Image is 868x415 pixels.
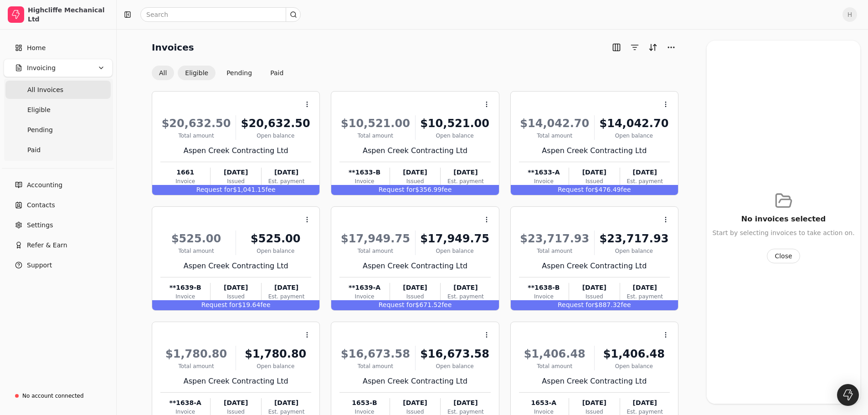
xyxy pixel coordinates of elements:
[27,261,52,270] span: Support
[240,346,311,362] div: $1,780.80
[767,249,800,263] button: Close
[511,300,678,310] div: $887.32
[27,180,62,190] span: Accounting
[419,247,491,255] div: Open balance
[598,346,670,362] div: $1,406.48
[4,176,113,194] a: Accounting
[379,301,416,308] span: Request for
[4,196,113,214] a: Contacts
[339,132,411,140] div: Total amount
[598,115,670,132] div: $14,042.70
[211,283,261,292] div: [DATE]
[842,7,857,22] button: H
[160,177,210,185] div: Invoice
[569,292,619,301] div: Issued
[262,283,311,292] div: [DATE]
[339,145,490,156] div: Aspen Creek Contracting Ltd
[28,5,108,24] div: Highcliffe Mechanical Ltd
[837,384,859,406] div: Open Intercom Messenger
[27,63,56,73] span: Invoicing
[339,292,389,301] div: Invoice
[390,398,440,408] div: [DATE]
[519,145,670,156] div: Aspen Creek Contracting Ltd
[5,101,111,119] a: Eligible
[331,300,498,310] div: $671.52
[211,398,261,408] div: [DATE]
[419,231,491,247] div: $17,949.75
[339,231,411,247] div: $17,949.75
[219,66,259,80] button: Pending
[27,105,51,115] span: Eligible
[390,168,440,177] div: [DATE]
[152,40,194,55] h2: Invoices
[240,132,311,140] div: Open balance
[569,177,619,185] div: Issued
[511,185,678,195] div: $476.49
[211,177,261,185] div: Issued
[160,145,311,156] div: Aspen Creek Contracting Ltd
[664,40,678,55] button: More
[339,247,411,255] div: Total amount
[27,241,67,250] span: Refer & Earn
[598,231,670,247] div: $23,717.93
[4,236,113,254] button: Refer & Earn
[569,398,619,408] div: [DATE]
[519,231,591,247] div: $23,717.93
[27,200,55,210] span: Contacts
[519,346,591,362] div: $1,406.48
[160,261,311,272] div: Aspen Creek Contracting Ltd
[621,186,631,193] span: fee
[621,301,631,308] span: fee
[160,376,311,387] div: Aspen Creek Contracting Ltd
[519,376,670,387] div: Aspen Creek Contracting Ltd
[160,132,232,140] div: Total amount
[598,362,670,370] div: Open balance
[262,177,311,185] div: Est. payment
[442,186,452,193] span: fee
[152,185,319,195] div: $1,041.15
[331,185,498,195] div: $356.99
[519,362,591,370] div: Total amount
[441,168,490,177] div: [DATE]
[27,125,53,135] span: Pending
[339,362,411,370] div: Total amount
[4,388,113,404] a: No account connected
[27,43,46,53] span: Home
[260,301,270,308] span: fee
[419,132,491,140] div: Open balance
[712,228,854,238] div: Start by selecting invoices to take action on.
[339,346,411,362] div: $16,673.58
[741,214,826,225] div: No invoices selected
[390,283,440,292] div: [DATE]
[519,247,591,255] div: Total amount
[558,301,595,308] span: Request for
[419,346,491,362] div: $16,673.58
[201,301,238,308] span: Request for
[598,132,670,140] div: Open balance
[196,186,233,193] span: Request for
[240,247,311,255] div: Open balance
[262,398,311,408] div: [DATE]
[339,177,389,185] div: Invoice
[240,362,311,370] div: Open balance
[266,186,276,193] span: fee
[262,168,311,177] div: [DATE]
[152,66,174,80] button: All
[160,168,210,177] div: 1661
[519,292,569,301] div: Invoice
[5,141,111,159] a: Paid
[441,398,490,408] div: [DATE]
[152,300,319,310] div: $19.64
[598,247,670,255] div: Open balance
[140,7,301,22] input: Search
[569,168,619,177] div: [DATE]
[519,398,569,408] div: 1653-A
[519,261,670,272] div: Aspen Creek Contracting Ltd
[240,115,311,132] div: $20,632.50
[211,168,261,177] div: [DATE]
[4,59,113,77] button: Invoicing
[160,346,232,362] div: $1,780.80
[339,115,411,132] div: $10,521.00
[620,168,670,177] div: [DATE]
